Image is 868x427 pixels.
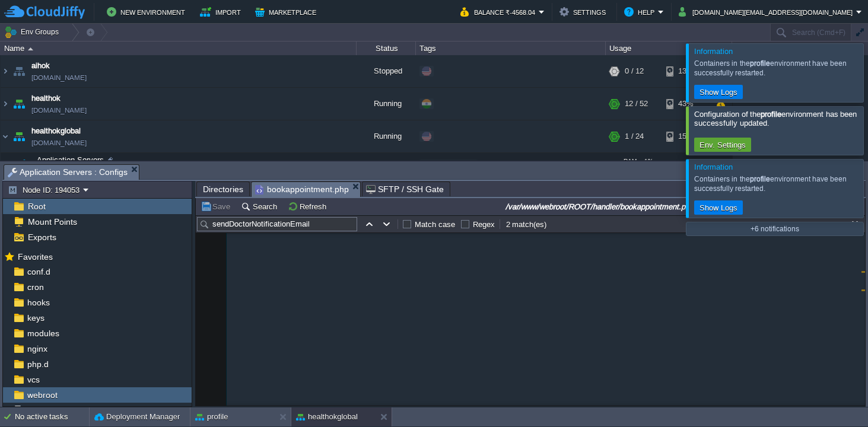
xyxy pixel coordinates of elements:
[8,184,83,195] button: Node ID: 194053
[28,47,33,50] img: AMDAwAAAACH5BAEAAAAALAAAAAABAAEAAAICRAEAOw==
[25,343,49,354] a: nginx
[25,359,50,369] a: php.d
[26,201,47,212] a: Root
[25,390,59,400] a: webroot
[747,224,803,234] button: +6 notifications
[94,411,180,423] button: Deployment Manager
[666,55,705,87] div: 13%
[31,125,81,137] a: healthokglobal
[25,297,52,308] a: hooks
[4,5,85,20] img: CloudJiffy
[641,158,653,165] span: 1%
[366,182,444,196] span: SFTP / SSH Gate
[25,405,79,416] a: php-fpm.conf
[666,153,705,177] div: 15%
[750,59,770,68] b: profile
[11,55,27,87] img: AMDAwAAAACH5BAEAAAAALAAAAAABAAEAAAICRAEAOw==
[15,252,55,262] a: Favorites
[694,110,857,128] span: Configuration of the environment has been successfully updated.
[8,153,15,177] img: AMDAwAAAACH5BAEAAAAALAAAAAABAAEAAAICRAEAOw==
[25,266,52,277] a: conf.d
[624,158,637,165] span: RAM
[460,5,539,19] button: Balance ₹-4568.04
[761,110,781,119] b: profile
[26,232,58,243] a: Exports
[203,182,243,196] span: Directories
[255,182,349,197] span: bookappointment.php
[200,5,244,19] button: Import
[8,165,128,180] span: Application Servers : Configs
[25,313,46,323] a: keys
[201,201,234,212] button: Save
[25,282,46,292] a: cron
[241,201,281,212] button: Search
[288,201,330,212] button: Refresh
[666,120,705,152] div: 15%
[679,5,856,19] button: [DOMAIN_NAME][EMAIL_ADDRESS][DOMAIN_NAME]
[251,181,361,196] li: /var/www/webroot/ROOT/handler/bookappointment.php
[25,374,42,385] a: vcs
[107,5,189,19] button: New Environment
[4,24,63,40] button: Env Groups
[1,120,10,152] img: AMDAwAAAACH5BAEAAAAALAAAAAABAAEAAAICRAEAOw==
[31,104,87,116] a: [DOMAIN_NAME]
[31,72,87,84] a: [DOMAIN_NAME]
[750,175,770,183] b: profile
[357,42,415,55] div: Status
[625,120,644,152] div: 1 / 24
[666,88,705,120] div: 43%
[25,328,61,339] a: modules
[694,162,733,171] span: Information
[296,411,358,423] button: healthokglobal
[31,137,87,149] a: [DOMAIN_NAME]
[195,411,228,423] button: profile
[15,251,55,262] span: Favorites
[11,120,27,152] img: AMDAwAAAACH5BAEAAAAALAAAAAABAAEAAAICRAEAOw==
[36,155,106,165] span: Application Servers
[357,120,416,152] div: Running
[36,155,106,164] a: Application Servers
[26,216,79,227] a: Mount Points
[606,42,732,55] div: Usage
[473,220,495,229] label: Regex
[559,5,609,19] button: Settings
[11,88,27,120] img: AMDAwAAAACH5BAEAAAAALAAAAAABAAEAAAICRAEAOw==
[505,219,548,230] div: 2 match(es)
[1,42,356,55] div: Name
[31,93,61,104] a: healthok
[625,55,644,87] div: 0 / 12
[31,60,50,72] a: aihok
[694,59,860,78] div: Containers in the environment have been successfully restarted.
[15,407,89,426] div: No active tasks
[357,88,416,120] div: Running
[696,87,741,97] button: Show Logs
[694,47,733,56] span: Information
[694,174,860,193] div: Containers in the environment have been successfully restarted.
[415,220,455,229] label: Match case
[625,88,648,120] div: 12 / 52
[624,5,658,19] button: Help
[255,5,320,19] button: Marketplace
[357,55,416,87] div: Stopped
[1,55,10,87] img: AMDAwAAAACH5BAEAAAAALAAAAAABAAEAAAICRAEAOw==
[416,42,605,55] div: Tags
[1,88,10,120] img: AMDAwAAAACH5BAEAAAAALAAAAAABAAEAAAICRAEAOw==
[696,139,749,150] button: Env. Settings
[16,153,33,177] img: AMDAwAAAACH5BAEAAAAALAAAAAABAAEAAAICRAEAOw==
